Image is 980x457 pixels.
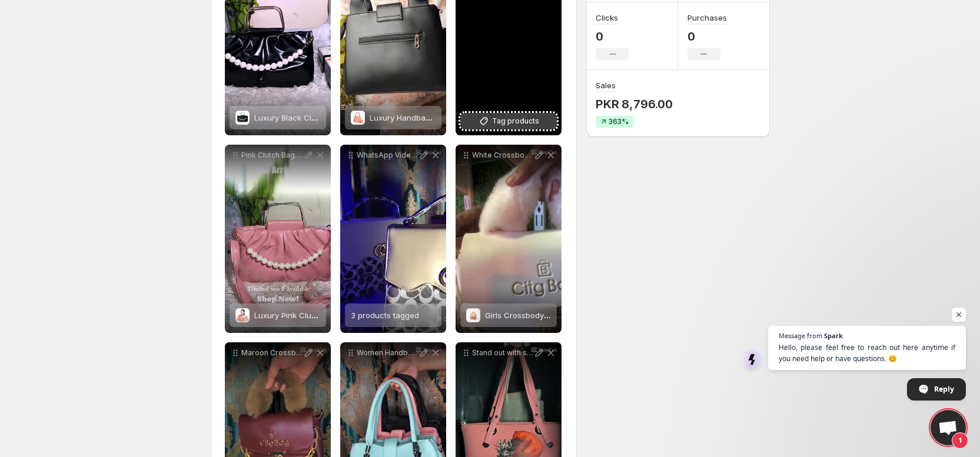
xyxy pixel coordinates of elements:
span: 363% [609,117,629,126]
img: Luxury Handbag Set for Womens Bold & Unique [351,111,365,125]
p: 0 [687,29,727,44]
h3: Purchases [687,12,727,24]
p: White Crossbody with Fur Handle Shop Link in Bio CapCut bags foryou helloladies handbag [472,151,533,160]
span: Reply [934,379,954,399]
span: 1 [952,432,968,449]
p: 0 [596,29,629,44]
span: Hello, please feel free to reach out here anytime if you need help or have questions. 😊 [779,342,955,364]
img: Luxury Black Clutch Bag for Events [235,111,250,125]
div: Open chat [931,410,966,445]
img: Luxury Pink Clutch Bag for Events [235,308,250,322]
p: Maroon Crossbody Bag For Office Use Shop Link In Bio CapCut foryou bagslover helloladies crossbod... [241,348,303,358]
h3: Clicks [596,12,618,24]
img: Girls Crossbody Bag With Fur Handle [466,308,480,322]
p: WhatsApp Video [DATE] at 31358 PM [357,151,418,160]
span: Luxury Black Clutch Bag for Events [254,113,384,122]
span: Tag products [492,115,539,127]
div: WhatsApp Video [DATE] at 31358 PM3 products tagged [340,145,446,333]
span: Luxury Pink Clutch Bag for Events [254,311,379,320]
h3: Sales [596,79,616,91]
span: Luxury Handbag Set for Womens Bold & Unique [370,113,546,122]
p: PKR 8,796.00 [596,97,673,111]
span: Message from [779,332,822,339]
div: White Crossbody with Fur Handle Shop Link in Bio CapCut bags foryou helloladies handbagGirls Cros... [456,145,562,333]
span: 3 products tagged [351,311,419,320]
span: Spark [824,332,843,339]
button: Tag products [460,113,557,129]
div: Pink Clutch Bag for Weddings EventsLuxury Pink Clutch Bag for EventsLuxury Pink Clutch Bag for Ev... [225,145,331,333]
p: Stand out with style This pink handbag with an artistic twist is the perfect mix of fashion and c... [472,348,533,358]
p: Women Handbag with Buckle Style Shop Link in Bio CapCut foryou bagslover handbag sale [357,348,418,358]
p: Pink Clutch Bag for Weddings Events [241,151,303,160]
span: Girls Crossbody Bag With Fur Handle [485,311,622,320]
